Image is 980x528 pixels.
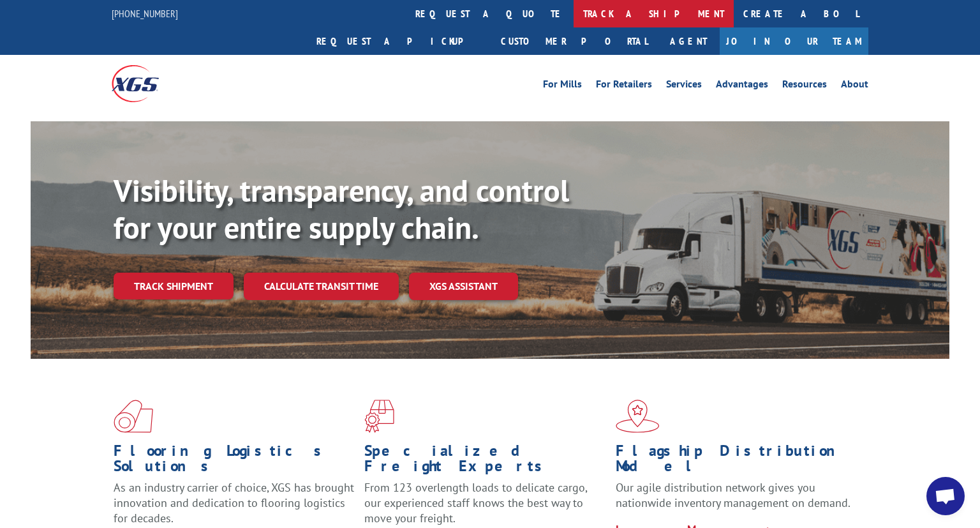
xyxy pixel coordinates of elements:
[926,477,965,515] div: Open chat
[364,400,394,433] img: xgs-icon-focused-on-flooring-red
[491,27,657,55] a: Customer Portal
[616,443,857,480] h1: Flagship Distribution Model
[657,27,720,55] a: Agent
[782,79,827,93] a: Resources
[112,7,178,20] a: [PHONE_NUMBER]
[114,443,355,480] h1: Flooring Logistics Solutions
[307,27,491,55] a: Request a pickup
[666,79,702,93] a: Services
[114,170,569,247] b: Visibility, transparency, and control for your entire supply chain.
[596,79,652,93] a: For Retailers
[364,443,605,480] h1: Specialized Freight Experts
[616,480,850,510] span: Our agile distribution network gives you nationwide inventory management on demand.
[716,79,768,93] a: Advantages
[244,273,399,300] a: Calculate transit time
[114,480,354,525] span: As an industry carrier of choice, XGS has brought innovation and dedication to flooring logistics...
[409,273,518,300] a: XGS ASSISTANT
[616,400,660,433] img: xgs-icon-flagship-distribution-model-red
[114,400,153,433] img: xgs-icon-total-supply-chain-intelligence-red
[841,79,868,93] a: About
[720,27,868,55] a: Join Our Team
[543,79,582,93] a: For Mills
[114,273,234,299] a: Track shipment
